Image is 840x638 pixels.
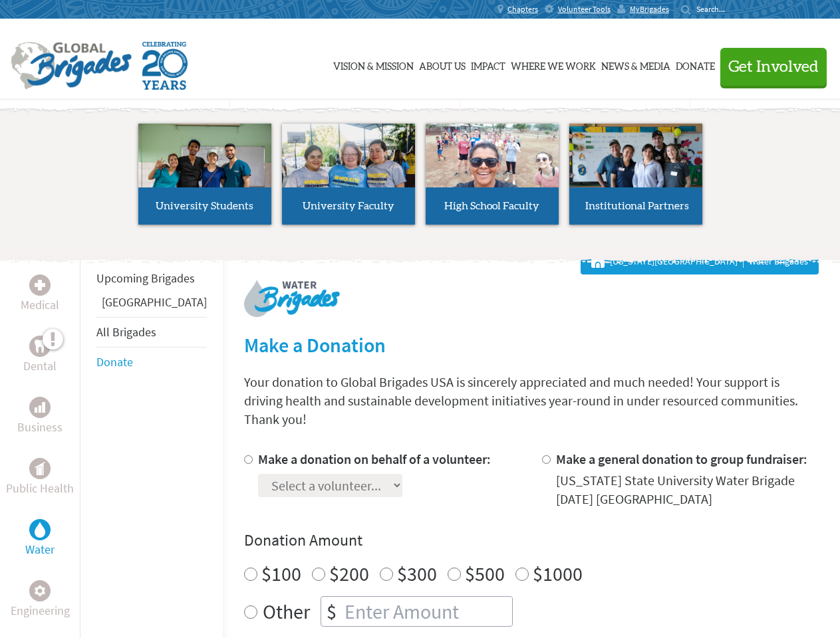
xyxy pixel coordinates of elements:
[444,201,539,211] span: High School Faculty
[25,519,55,559] a: WaterWater
[329,561,369,586] label: $200
[17,418,63,437] p: Business
[507,4,538,15] span: Chapters
[96,293,207,317] li: Panama
[282,124,415,213] img: menu_brigades_submenu_2.jpg
[6,479,74,498] p: Public Health
[263,596,310,627] label: Other
[419,31,466,98] a: About Us
[23,357,57,375] p: Dental
[156,201,253,211] span: University Students
[333,31,414,98] a: Vision & Mission
[556,471,819,508] div: [US_STATE] State University Water Brigade [DATE] [GEOGRAPHIC_DATA]
[258,451,491,467] label: Make a donation on behalf of a volunteer:
[96,264,207,293] li: Upcoming Brigades
[244,530,819,551] h4: Donation Amount
[558,4,611,15] span: Volunteer Tools
[720,48,827,86] button: Get Involved
[471,31,505,98] a: Impact
[11,42,132,90] img: Global Brigades Logo
[17,397,63,437] a: BusinessBusiness
[96,324,156,340] a: All Brigades
[426,124,559,188] img: menu_brigades_submenu_3.jpg
[511,31,596,98] a: Where We Work
[21,296,59,314] p: Medical
[282,124,415,225] a: University Faculty
[244,333,819,357] h2: Make a Donation
[244,373,819,429] p: Your donation to Global Brigades USA is sincerely appreciated and much needed! Your support is dr...
[23,336,57,375] a: DentalDental
[21,274,59,314] a: MedicalMedical
[142,42,188,90] img: Global Brigades Celebrating 20 Years
[426,124,559,225] a: High School Faculty
[630,4,669,15] span: MyBrigades
[569,124,702,212] img: menu_brigades_submenu_4.jpg
[11,601,70,620] p: Engineering
[138,124,271,225] a: University Students
[261,561,301,586] label: $100
[35,280,45,290] img: Medical
[569,124,702,225] a: Institutional Partners
[35,340,45,352] img: Dental
[29,397,51,418] div: Business
[728,59,819,75] span: Get Involved
[29,458,51,479] div: Public Health
[29,336,51,357] div: Dental
[35,585,45,596] img: Engineering
[138,124,271,212] img: menu_brigades_submenu_1.jpg
[342,597,512,626] input: Enter Amount
[35,402,45,413] img: Business
[397,561,437,586] label: $300
[556,451,807,467] label: Make a general donation to group fundraiser:
[676,31,715,98] a: Donate
[321,597,342,626] div: $
[533,561,583,586] label: $1000
[11,580,70,620] a: EngineeringEngineering
[35,522,45,537] img: Water
[96,354,133,370] a: Donate
[96,348,207,377] li: Donate
[96,317,207,348] li: All Brigades
[696,4,734,14] input: Search...
[35,462,45,475] img: Public Health
[601,31,670,98] a: News & Media
[29,519,51,540] div: Water
[585,201,689,211] span: Institutional Partners
[96,270,195,286] a: Upcoming Brigades
[6,458,74,498] a: Public HealthPublic Health
[29,274,51,296] div: Medical
[25,540,55,559] p: Water
[102,294,207,310] a: [GEOGRAPHIC_DATA]
[465,561,505,586] label: $500
[303,201,394,211] span: University Faculty
[29,580,51,601] div: Engineering
[244,280,340,317] img: logo-water.png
